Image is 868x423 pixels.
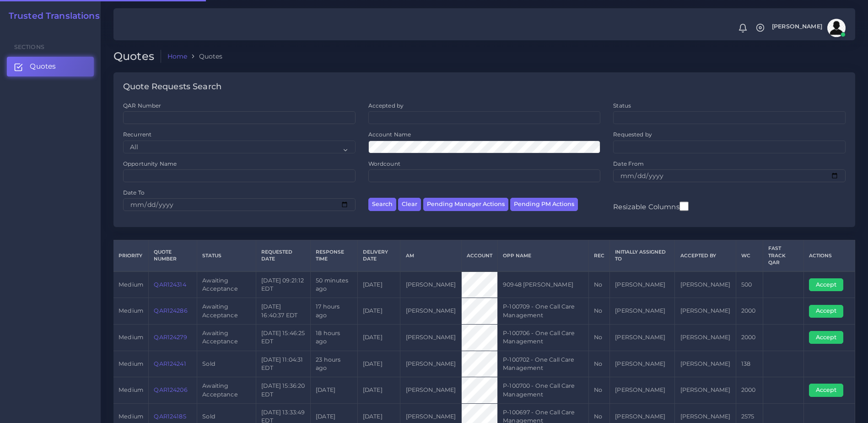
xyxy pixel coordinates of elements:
button: Pending PM Actions [510,198,578,211]
label: Accepted by [368,102,404,109]
td: P-100709 - One Call Care Management [498,298,589,325]
td: [PERSON_NAME] [400,351,461,377]
td: P-100702 - One Call Care Management [498,351,589,377]
td: P-100706 - One Call Care Management [498,324,589,351]
td: [PERSON_NAME] [675,351,736,377]
label: Date From [613,160,644,168]
button: Search [368,198,396,211]
th: Response Time [310,240,357,271]
th: AM [400,240,461,271]
th: Opp Name [498,240,589,271]
td: [PERSON_NAME] [675,377,736,404]
button: Accept [809,384,843,396]
td: 90948 [PERSON_NAME] [498,271,589,298]
a: Home [167,52,188,61]
td: Sold [197,351,256,377]
a: Trusted Translations [2,11,100,22]
th: Initially Assigned to [610,240,675,271]
span: Sections [14,43,44,50]
a: Accept [809,386,850,393]
td: [PERSON_NAME] [400,298,461,325]
td: [PERSON_NAME] [400,324,461,351]
label: Account Name [368,130,411,138]
label: Wordcount [368,160,400,168]
li: Quotes [187,52,222,61]
span: [PERSON_NAME] [772,24,822,30]
th: Fast Track QAR [763,240,803,271]
td: No [588,351,609,377]
button: Clear [398,198,421,211]
a: QAR124314 [154,281,186,288]
td: No [588,298,609,325]
img: avatar [827,19,846,37]
td: 500 [736,271,763,298]
td: [DATE] 16:40:37 EDT [256,298,311,325]
td: No [588,271,609,298]
th: Account [461,240,497,271]
a: Quotes [7,57,94,76]
td: [DATE] 11:04:31 EDT [256,351,311,377]
td: 2000 [736,298,763,325]
td: [DATE] 15:36:20 EDT [256,377,311,404]
td: [DATE] [357,324,400,351]
button: Accept [809,331,843,344]
td: P-100700 - One Call Care Management [498,377,589,404]
td: Awaiting Acceptance [197,324,256,351]
td: [PERSON_NAME] [400,271,461,298]
td: 18 hours ago [310,324,357,351]
td: [PERSON_NAME] [610,271,675,298]
td: [DATE] [357,271,400,298]
a: Accept [809,281,850,287]
td: [DATE] [357,298,400,325]
td: [DATE] [357,351,400,377]
a: QAR124279 [154,334,187,341]
span: medium [119,307,143,314]
span: medium [119,413,143,420]
a: Accept [809,334,850,341]
td: [DATE] 15:46:25 EDT [256,324,311,351]
a: [PERSON_NAME]avatar [767,19,849,37]
td: No [588,324,609,351]
td: 17 hours ago [310,298,357,325]
td: [DATE] [357,377,400,404]
span: medium [119,360,143,367]
td: Awaiting Acceptance [197,271,256,298]
th: Priority [113,240,149,271]
h4: Quote Requests Search [123,82,221,92]
a: QAR124241 [154,360,186,367]
td: [PERSON_NAME] [675,324,736,351]
th: REC [588,240,609,271]
td: 138 [736,351,763,377]
td: 2000 [736,324,763,351]
td: [PERSON_NAME] [400,377,461,404]
span: Quotes [30,61,56,71]
a: QAR124286 [154,307,187,314]
td: 23 hours ago [310,351,357,377]
td: [DATE] [310,377,357,404]
button: Accept [809,305,843,318]
a: Accept [809,307,850,314]
th: Actions [803,240,855,271]
label: Date To [123,189,145,196]
label: Recurrent [123,130,151,138]
th: Requested Date [256,240,311,271]
td: 50 minutes ago [310,271,357,298]
td: [DATE] 09:21:12 EDT [256,271,311,298]
th: Accepted by [675,240,736,271]
td: [PERSON_NAME] [610,351,675,377]
td: Awaiting Acceptance [197,298,256,325]
h2: Quotes [113,50,161,63]
label: QAR Number [123,102,161,109]
td: [PERSON_NAME] [610,377,675,404]
span: medium [119,281,143,288]
td: [PERSON_NAME] [675,271,736,298]
th: Status [197,240,256,271]
th: Delivery Date [357,240,400,271]
td: 2000 [736,377,763,404]
span: medium [119,334,143,341]
button: Pending Manager Actions [423,198,508,211]
label: Resizable Columns [613,201,688,212]
td: [PERSON_NAME] [675,298,736,325]
th: WC [736,240,763,271]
